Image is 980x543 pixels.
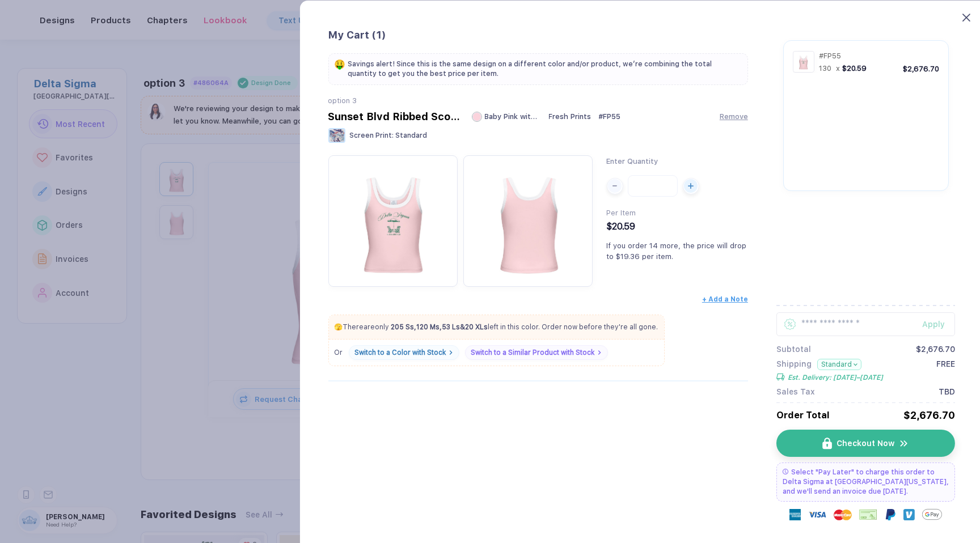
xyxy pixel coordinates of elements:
[702,295,748,303] button: + Add a Note
[328,128,345,143] img: Screen Print
[788,374,883,381] span: Est. Delivery: [DATE]–[DATE]
[391,323,416,331] span: ,
[789,509,801,520] img: express
[842,64,867,73] span: $20.59
[922,504,942,524] img: GPay
[903,65,939,73] div: $2,676.70
[903,509,915,520] img: Venmo
[348,345,459,360] a: Switch to a Color with Stock
[465,323,488,331] strong: 20 XLs
[819,52,841,60] span: # FP55
[471,349,594,357] div: Switch to a Similar Product with Stock
[328,96,747,105] div: option 3
[328,322,664,332] p: There are only left in this color. Order now before they're all gone.
[922,320,955,329] div: Apply
[903,409,955,421] div: $2,676.70
[548,112,591,121] span: Fresh Prints
[885,509,896,520] img: Paypal
[391,323,414,331] strong: 205 Ss
[333,161,451,279] img: f717654f-47f7-4fef-be44-e1cef51cefe2_nt_front_1752305284229.jpg
[916,345,955,354] div: $2,676.70
[468,161,586,279] img: f717654f-47f7-4fef-be44-e1cef51cefe2_nt_back_1752305284232.jpg
[776,345,811,354] span: Subtotal
[349,131,394,139] span: Screen Print :
[606,157,658,166] span: Enter Quantity
[416,323,440,331] strong: 120 Ms
[328,111,464,122] div: Sunset Blvd Ribbed Scoop Tank Top
[834,506,852,524] img: master-card
[354,349,446,357] div: Switch to a Color with Stock
[817,359,862,370] button: Standard
[720,112,748,121] button: Remove
[598,112,620,121] span: # FP55
[939,387,955,396] span: TBD
[795,53,812,70] img: f717654f-47f7-4fef-be44-e1cef51cefe2_nt_front_1752305284229.jpg
[819,64,831,73] span: 130
[837,439,894,448] span: Checkout Now
[808,506,826,524] img: visa
[328,29,747,42] div: My Cart ( 1 )
[442,323,465,331] span: &
[606,221,635,232] span: $20.59
[348,60,741,79] span: Savings alert! Since this is the same design on a different color and/or product, we’re combining...
[334,323,343,331] span: 🫣
[836,64,840,73] span: x
[334,349,343,357] span: Or
[776,410,830,421] span: Order Total
[936,359,955,381] span: FREE
[416,323,442,331] span: ,
[395,131,427,139] span: Standard
[859,509,877,520] img: cheque
[606,241,746,261] span: If you order 14 more, the price will drop to $19.36 per item.
[776,463,956,502] div: Select "Pay Later" to charge this order to Delta Sigma at [GEOGRAPHIC_DATA][US_STATE], and we'll ...
[464,345,607,360] a: Switch to a Similar Product with Stock
[334,60,345,69] span: 🤑
[606,209,636,217] span: Per Item
[442,323,460,331] strong: 53 Ls
[776,387,815,396] span: Sales Tax
[908,312,955,336] button: Apply
[484,112,541,121] span: Baby Pink with White
[776,359,812,370] span: Shipping
[822,438,832,449] img: icon
[776,430,956,457] button: iconCheckout Nowicon
[899,438,909,449] img: icon
[783,469,788,474] img: pay later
